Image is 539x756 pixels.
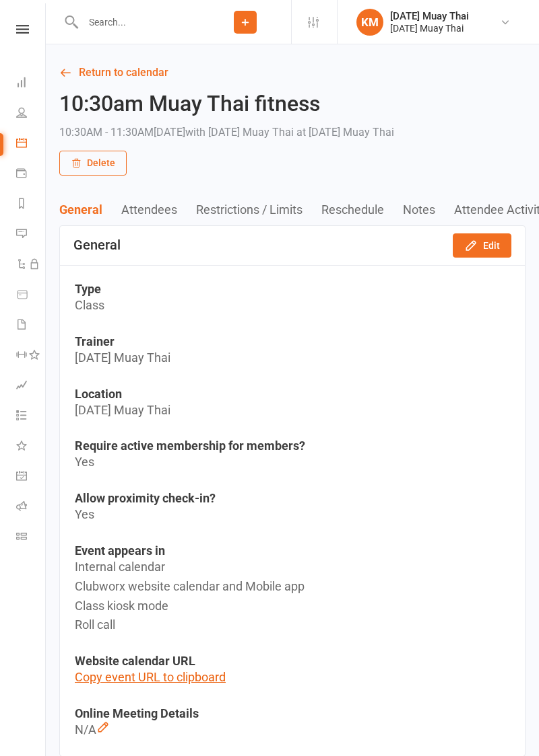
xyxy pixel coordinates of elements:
[59,63,526,82] a: Return to calendar
[75,401,510,420] td: [DATE] Muay Thai
[75,491,510,505] td: Allow proximity check-in?
[59,123,394,142] div: 10:30AM - 11:30AM[DATE]
[196,202,321,217] button: Restrictions / Limits
[16,69,46,99] a: Dashboard
[121,202,196,217] button: Attendees
[356,9,383,36] div: KM
[75,296,510,315] td: Class
[75,282,510,296] td: Type
[16,432,46,462] a: What's New
[16,280,46,311] a: Product Sales
[16,99,46,129] a: People
[59,151,127,175] button: Delete
[390,10,469,22] div: [DATE] Muay Thai
[75,439,510,453] td: Require active membership for members?
[59,202,121,217] button: General
[79,13,199,32] input: Search...
[16,462,46,492] a: General attendance kiosk mode
[75,558,510,577] div: Internal calendar
[75,348,510,368] td: [DATE] Muay Thai
[75,615,510,635] div: Roll call
[75,577,510,597] div: Clubworx website calendar and Mobile app
[16,523,46,553] a: Class kiosk mode
[73,237,121,253] div: General
[75,668,226,687] button: Copy event URL to clipboard
[16,190,46,220] a: Reports
[16,492,46,523] a: Roll call kiosk mode
[75,453,510,472] td: Yes
[75,654,510,668] td: Website calendar URL
[296,126,394,139] span: at [DATE] Muay Thai
[75,543,510,558] td: Event appears in
[75,706,510,720] td: Online Meeting Details
[453,233,511,258] button: Edit
[75,720,510,740] div: N/A
[75,505,510,525] td: Yes
[390,22,469,34] div: [DATE] Muay Thai
[16,159,46,190] a: Payments
[321,202,403,217] button: Reschedule
[16,129,46,159] a: Calendar
[403,202,454,217] button: Notes
[59,92,394,116] h2: 10:30am Muay Thai fitness
[75,334,510,348] td: Trainer
[16,371,46,402] a: Assessments
[75,387,510,401] td: Location
[75,597,510,616] div: Class kiosk mode
[185,126,294,139] span: with [DATE] Muay Thai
